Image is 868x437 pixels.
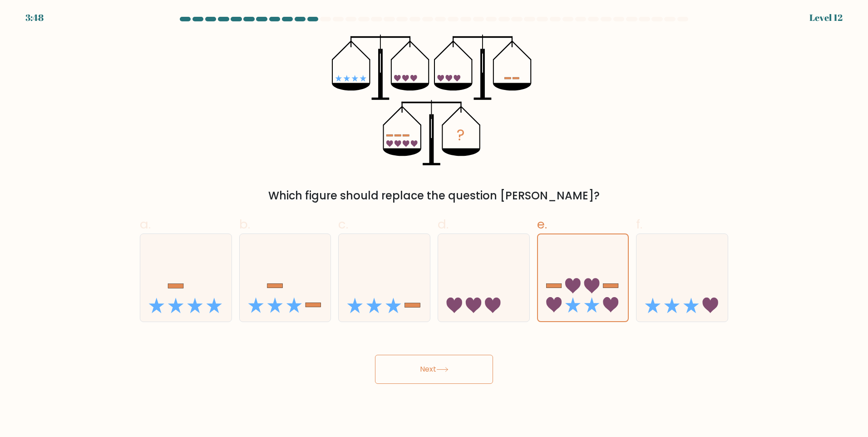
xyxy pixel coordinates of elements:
[338,215,348,233] span: c.
[239,215,250,233] span: b.
[25,11,44,25] div: 3:48
[140,215,151,233] span: a.
[809,11,843,25] div: Level 12
[375,355,493,384] button: Next
[145,188,723,204] div: Which figure should replace the question [PERSON_NAME]?
[537,215,547,233] span: e.
[438,215,449,233] span: d.
[636,215,642,233] span: f.
[457,124,465,146] tspan: ?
